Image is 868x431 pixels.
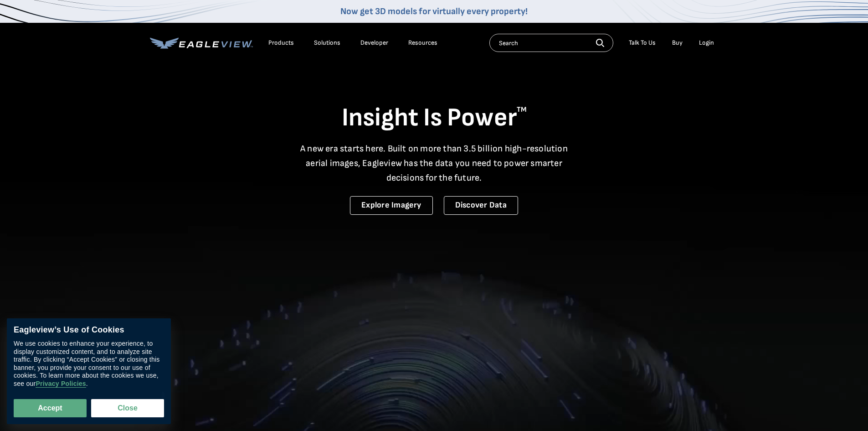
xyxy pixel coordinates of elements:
[36,380,86,388] a: Privacy Policies
[14,325,164,335] div: Eagleview’s Use of Cookies
[408,39,437,47] div: Resources
[14,399,87,417] button: Accept
[91,399,164,417] button: Close
[629,39,656,47] div: Talk To Us
[517,105,527,114] sup: TM
[699,39,714,47] div: Login
[295,141,574,185] p: A new era starts here. Built on more than 3.5 billion high-resolution aerial images, Eagleview ha...
[672,39,683,47] a: Buy
[350,196,433,215] a: Explore Imagery
[268,39,294,47] div: Products
[340,6,528,17] a: Now get 3D models for virtually every property!
[444,196,518,215] a: Discover Data
[489,34,613,52] input: Search
[360,39,388,47] a: Developer
[150,102,719,134] h1: Insight Is Power
[14,340,164,388] div: We use cookies to enhance your experience, to display customized content, and to analyze site tra...
[314,39,340,47] div: Solutions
